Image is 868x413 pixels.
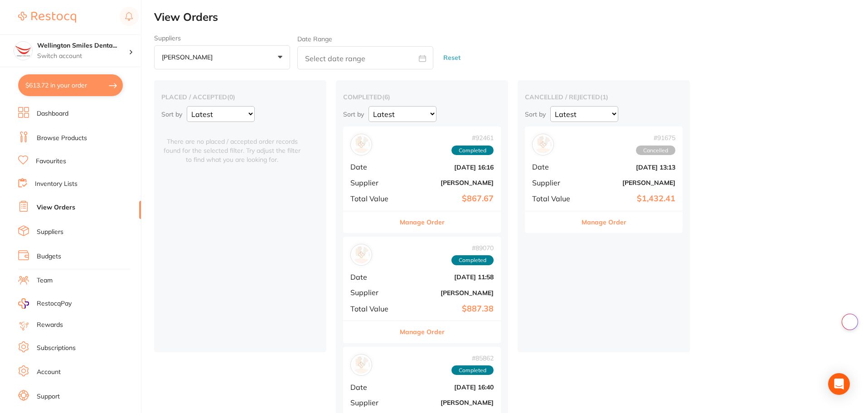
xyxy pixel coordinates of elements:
[828,373,850,395] div: Open Intercom Messenger
[37,52,129,61] p: Switch account
[636,134,675,141] span: # 91675
[35,180,78,189] a: Inventory Lists
[297,46,433,69] input: Select date range
[37,134,87,143] a: Browse Products
[585,164,675,171] b: [DATE] 13:13
[154,34,290,42] label: Suppliers
[403,289,494,296] b: [PERSON_NAME]
[403,384,494,391] b: [DATE] 16:40
[353,356,370,374] img: Henry Schein Halas
[37,321,63,330] a: Rewards
[532,179,577,187] span: Supplier
[350,179,396,187] span: Supplier
[403,194,494,204] b: $867.67
[534,136,552,153] img: Henry Schein Halas
[18,298,29,309] img: RestocqPay
[161,126,303,164] span: There are no placed / accepted order records found for the selected filter. Try adjust the filter...
[403,399,494,406] b: [PERSON_NAME]
[343,110,364,118] p: Sort by
[350,273,396,281] span: Date
[350,398,396,407] span: Supplier
[37,299,72,308] span: RestocqPay
[451,146,494,155] span: Completed
[37,228,63,237] a: Suppliers
[441,46,463,70] button: Reset
[400,321,445,343] button: Manage Order
[297,35,332,43] label: Date Range
[451,365,494,375] span: Completed
[585,179,675,186] b: [PERSON_NAME]
[525,110,546,118] p: Sort by
[162,53,216,61] p: [PERSON_NAME]
[585,194,675,204] b: $1,432.41
[532,163,577,171] span: Date
[37,203,75,212] a: View Orders
[451,244,494,252] span: # 89070
[154,11,868,24] h2: View Orders
[350,194,396,203] span: Total Value
[353,246,370,263] img: Henry Schein Halas
[403,273,494,281] b: [DATE] 11:58
[350,305,396,313] span: Total Value
[161,110,182,118] p: Sort by
[37,109,68,118] a: Dashboard
[636,146,675,155] span: Cancelled
[403,164,494,171] b: [DATE] 16:16
[18,298,72,309] a: RestocqPay
[37,41,129,50] h4: Wellington Smiles Dental
[451,134,494,141] span: # 92461
[403,304,494,314] b: $887.38
[525,93,683,101] h2: cancelled / rejected ( 1 )
[532,194,577,203] span: Total Value
[18,7,76,28] a: Restocq Logo
[451,255,494,265] span: Completed
[350,383,396,391] span: Date
[161,93,319,101] h2: placed / accepted ( 0 )
[36,157,66,166] a: Favourites
[37,276,53,285] a: Team
[353,136,370,153] img: Henry Schein Halas
[37,392,60,401] a: Support
[37,344,76,353] a: Subscriptions
[400,211,445,233] button: Manage Order
[18,74,123,96] button: $613.72 in your order
[18,12,76,23] img: Restocq Logo
[403,179,494,186] b: [PERSON_NAME]
[343,93,501,101] h2: completed ( 6 )
[37,368,61,377] a: Account
[14,42,32,60] img: Wellington Smiles Dental
[582,211,626,233] button: Manage Order
[350,163,396,171] span: Date
[350,288,396,296] span: Supplier
[154,45,290,70] button: [PERSON_NAME]
[451,355,494,362] span: # 85862
[37,252,61,261] a: Budgets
